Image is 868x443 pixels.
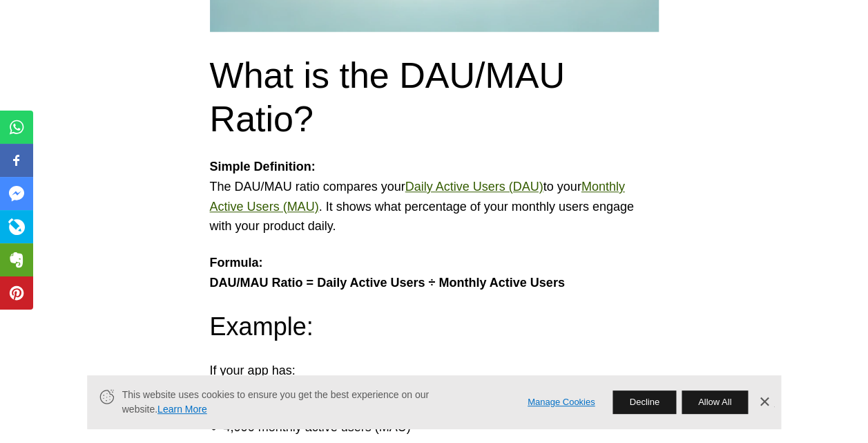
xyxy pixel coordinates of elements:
[528,395,595,410] a: Manage Cookies
[98,388,115,405] svg: Cookie Icon
[210,180,625,214] a: Monthly Active Users (MAU)
[210,157,659,236] p: The DAU/MAU ratio compares your to your . It shows what percentage of your monthly users engage w...
[210,256,263,270] strong: Formula:
[405,180,543,194] a: Daily Active Users (DAU)
[210,54,659,140] h2: What is the DAU/MAU Ratio?
[682,390,748,414] button: Allow All
[122,388,508,417] span: This website uses cookies to ensure you get the best experience on our website.
[210,160,316,173] strong: Simple Definition:
[157,404,207,415] a: Learn More
[753,392,774,413] a: Dismiss Banner
[210,310,659,344] h3: Example:
[613,390,676,414] button: Decline
[210,361,659,381] p: If your app has:
[210,276,565,290] strong: DAU/MAU Ratio = Daily Active Users ÷ Monthly Active Users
